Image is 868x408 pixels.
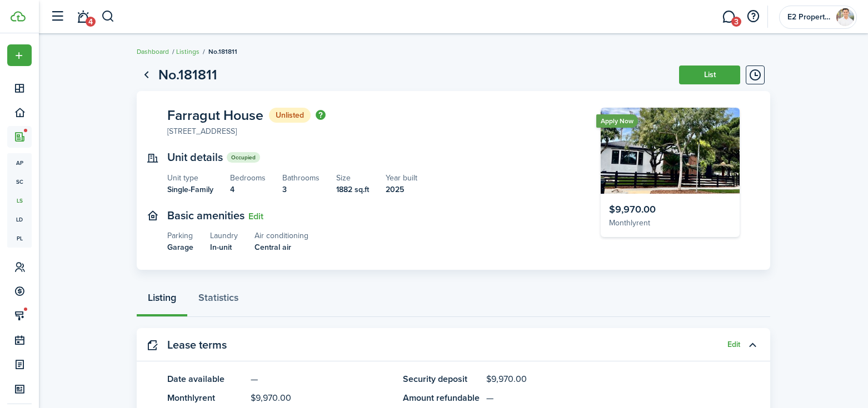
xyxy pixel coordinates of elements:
[167,184,213,195] listing-view-item-description: Single-Family
[167,241,193,253] listing-view-item-description: Garage
[727,340,740,349] button: Edit
[282,172,320,184] listing-view-item-title: Bathrooms
[386,172,417,184] listing-view-item-title: Year built
[743,335,762,354] button: Toggle accordion
[167,172,213,184] listing-view-item-title: Unit type
[255,241,308,253] listing-view-item-description: Central air
[486,391,740,405] panel-main-description: —
[486,372,740,386] panel-main-description: $9,970.00
[230,184,266,195] listing-view-item-description: 4
[167,108,263,122] span: Farragut House
[718,3,739,31] a: Messaging
[11,11,26,22] img: TenantCloud
[336,184,369,195] listing-view-item-description: 1882 sq.ft
[609,202,731,217] div: $9,970.00
[7,210,32,229] a: ld
[269,108,311,123] status: Unlisted
[609,217,731,229] div: Monthly rent
[596,114,638,128] ribbon: Apply Now
[336,172,369,184] listing-view-item-title: Size
[836,8,854,26] img: E2 Property Management
[187,284,250,317] a: Statistics
[167,339,227,351] panel-main-title: Lease terms
[47,6,68,27] button: Open sidebar
[227,152,260,163] status: Occupied
[137,66,156,84] a: Go back
[7,229,32,248] a: pl
[7,191,32,210] a: ls
[101,7,115,26] button: Search
[679,66,740,84] button: List
[167,151,223,164] text-item: Unit details
[601,108,740,194] img: Listing avatar
[7,172,32,191] a: sc
[210,230,238,241] listing-view-item-title: Laundry
[7,153,32,172] a: ap
[176,47,199,57] a: Listings
[210,241,238,253] listing-view-item-description: In-unit
[403,372,481,386] panel-main-title: Security deposit
[167,209,245,222] text-item: Basic amenities
[787,13,832,21] span: E2 Property Management
[746,66,765,84] button: Timeline
[248,211,263,221] button: Edit
[744,7,762,26] button: Open resource center
[86,17,96,27] span: 4
[7,44,32,66] button: Open menu
[208,47,237,57] span: No.181811
[158,64,217,85] h1: No.181811
[251,372,392,386] panel-main-description: —
[731,17,741,27] span: 3
[167,391,245,405] panel-main-title: Monthly rent
[167,372,245,386] panel-main-title: Date available
[167,125,237,137] div: [STREET_ADDRESS]
[251,391,392,405] panel-main-description: $9,970.00
[230,172,266,184] listing-view-item-title: Bedrooms
[386,184,417,195] listing-view-item-description: 2025
[255,230,308,241] listing-view-item-title: Air conditioning
[137,47,169,57] a: Dashboard
[167,230,193,241] listing-view-item-title: Parking
[403,391,481,405] panel-main-title: Amount refundable
[282,184,320,195] listing-view-item-description: 3
[72,3,93,31] a: Notifications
